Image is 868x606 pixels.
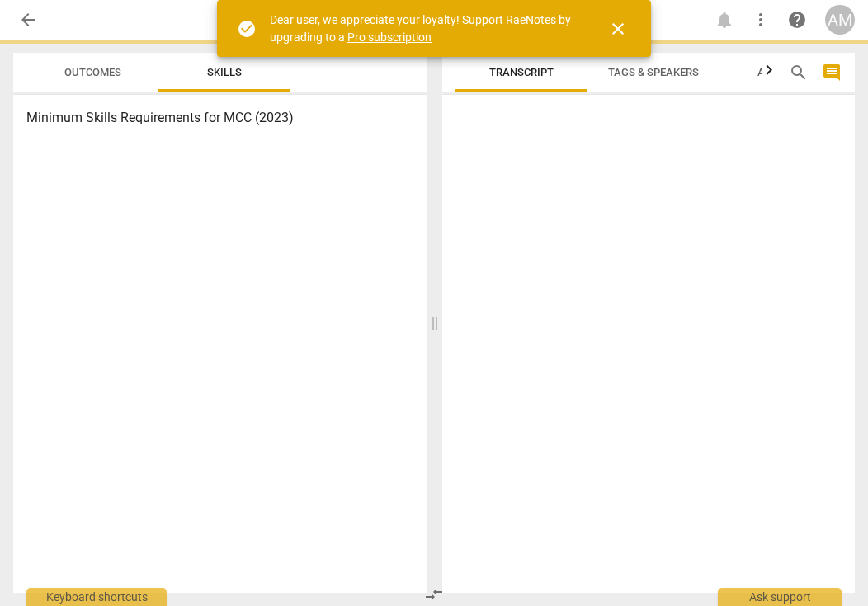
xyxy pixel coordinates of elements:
[347,31,432,44] a: Pro subscription
[757,66,814,78] span: Analytics
[424,585,444,604] span: compare_arrows
[489,66,554,78] span: Transcript
[237,19,257,39] span: check_circle
[782,5,812,35] a: Help
[787,10,807,30] span: help
[825,5,855,35] button: AM
[207,66,242,78] span: Skills
[718,588,842,606] div: Ask support
[822,63,842,82] span: comment
[270,12,578,45] div: Dear user, we appreciate your loyalty! Support RaeNotes by upgrading to a
[789,63,809,82] span: search
[785,59,812,86] button: Search
[751,10,771,30] span: more_vert
[26,108,414,128] h3: Minimum Skills Requirements for MCC (2023)
[608,66,699,78] span: Tags & Speakers
[26,588,167,606] div: Keyboard shortcuts
[18,10,38,30] span: arrow_back
[608,19,628,39] span: close
[818,59,845,86] button: Show/Hide comments
[598,9,638,49] button: Close
[64,66,121,78] span: Outcomes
